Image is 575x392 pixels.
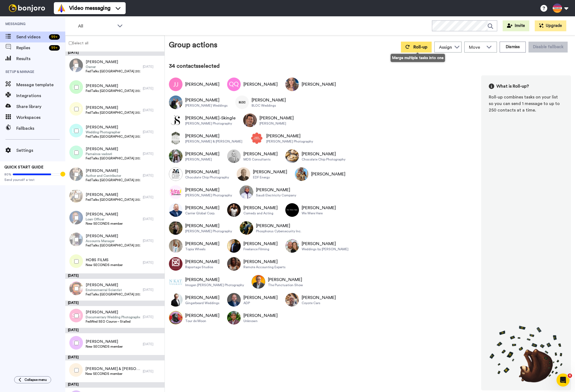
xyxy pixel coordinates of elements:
span: Fallbacks [16,125,65,132]
div: 99 + [49,45,60,51]
div: Chocolate Chip Photography [185,175,229,180]
div: [DATE] [143,195,162,199]
button: Roll-up [401,42,432,53]
div: [PERSON_NAME] [259,115,294,121]
img: tab_domain_overview_orange.svg [15,32,19,36]
span: [PERSON_NAME] [86,339,123,344]
button: Invite [503,20,529,31]
div: [PERSON_NAME]-Skingle [185,115,236,121]
span: Share library [16,103,65,110]
img: Image of Abigail Pepler [169,149,183,163]
div: 99 + [49,34,60,40]
span: FedTalks [GEOGRAPHIC_DATA] 2025 [86,178,140,182]
div: [PERSON_NAME] [302,81,336,88]
span: Video messaging [69,4,110,12]
div: The Punctuation Show [268,283,303,287]
img: Image of Dionne Scougul [169,311,183,325]
img: Image of Barrie Mcdermid [252,275,265,289]
div: [PERSON_NAME] [243,81,278,88]
div: [PERSON_NAME] [302,240,348,247]
div: Remote Accounting Experts [243,265,286,269]
div: [PERSON_NAME] [311,171,345,177]
span: [PERSON_NAME] [86,282,140,288]
span: [PERSON_NAME] [86,105,140,110]
div: [PERSON_NAME] [185,169,229,175]
div: Unknown [243,319,278,323]
div: [PERSON_NAME] [185,151,220,157]
div: We Were Here [302,211,336,215]
div: Tour de Moon [185,319,220,323]
div: [PERSON_NAME] [243,258,286,265]
span: New SECONDS member [86,344,123,349]
span: New SECONDS member [85,372,140,376]
div: [PERSON_NAME] [243,240,278,247]
span: HOBS FILMS [86,257,123,263]
div: [PERSON_NAME] [185,312,220,319]
span: 4 [568,374,572,378]
span: Replies [16,45,47,51]
img: Image of Adam Harvey [243,113,257,127]
div: 34 contacts selected [169,62,571,70]
div: [PERSON_NAME] [243,151,278,157]
div: [DATE] [143,152,162,156]
span: [PERSON_NAME] [86,59,140,65]
div: [DATE] [143,369,162,374]
span: QUICK START GUIDE [4,165,44,169]
span: FedTalks [GEOGRAPHIC_DATA] 2025 [86,243,140,248]
div: [DATE] [143,86,162,91]
img: Image of Deb Parker [169,275,183,289]
button: Disable fallback [528,42,568,53]
div: [PERSON_NAME] [185,258,220,265]
img: Image of Christopher Greenwood [285,149,299,163]
div: [PERSON_NAME] [243,294,278,301]
span: FedWed SEO Course – Stalled [86,319,140,324]
div: [PERSON_NAME] [268,276,303,283]
span: [PERSON_NAME] [86,168,140,174]
span: Message template [16,82,65,88]
div: Roll-up combines tasks on your list so you can send 1 message to up to 250 contacts at a time. [489,94,563,113]
div: [DATE] [65,301,165,306]
div: [DATE] [143,173,162,178]
span: New SECONDS member [86,221,123,226]
span: [PERSON_NAME] [86,233,140,239]
div: Freelance Filming [243,247,278,251]
img: Image of Emily Bailey-mitchell [169,131,183,145]
div: [DATE] [143,288,162,292]
div: [PERSON_NAME] [185,223,232,229]
img: Image of Paul Williams [169,293,183,307]
div: [PERSON_NAME] [185,97,228,103]
span: What is Roll-up? [496,83,529,89]
span: New SECONDS member [86,263,123,267]
span: Documentary Wedding Photographer [86,315,140,319]
img: Image of Sandeep Joseph [227,311,241,325]
div: [DATE] [143,260,162,265]
img: Image of Steve Clemmet [237,167,250,181]
div: Assign [439,44,452,51]
div: [PERSON_NAME] Photography [185,121,236,126]
iframe: Intercom live chat [557,374,570,387]
div: [PERSON_NAME] [302,294,336,301]
span: [PERSON_NAME] [86,192,140,197]
div: [DATE] [65,273,165,279]
span: Send yourself a test [4,178,61,182]
div: [PERSON_NAME] [302,151,345,157]
div: Carrier Global Corp. [185,211,220,215]
span: Send videos [16,34,47,40]
img: Image of Mayra Ratnadi [285,78,299,91]
span: FedTalks [GEOGRAPHIC_DATA] 2025 [86,89,140,93]
div: Group actions [169,39,217,53]
div: [PERSON_NAME] [185,187,232,193]
label: Select all [66,40,88,46]
div: [PERSON_NAME] Photography [266,139,313,144]
img: Image of Dan Lewis [285,203,299,217]
img: website_grey.svg [9,14,13,18]
img: Image of Quinnie Quinn [227,78,241,91]
div: [DATE] [143,217,162,221]
div: [DATE] [143,315,162,319]
img: Image of Jess Johanssen [169,78,183,91]
img: Image of Michelle Collier [285,239,299,253]
img: Image of Gary Nelson [285,293,299,307]
div: Weddings by [PERSON_NAME] [302,247,348,251]
img: joro-roll.png [489,325,563,383]
img: Image of Brendan Middleton [227,293,241,307]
